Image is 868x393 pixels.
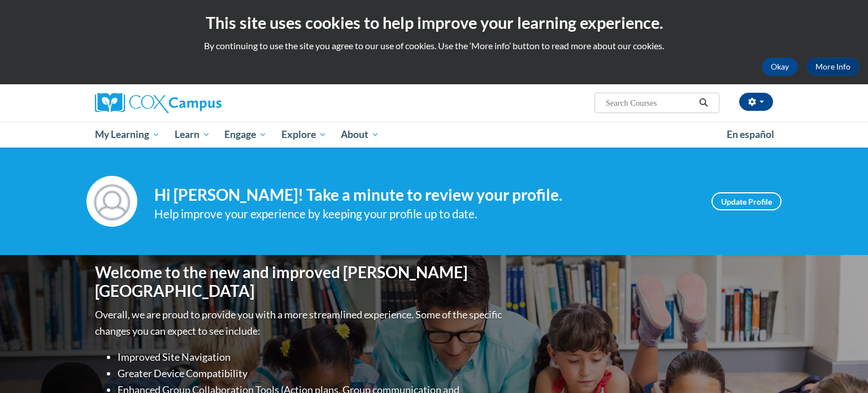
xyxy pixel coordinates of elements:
button: Account Settings [739,93,773,111]
span: En español [727,128,774,140]
a: Cox Campus [95,93,310,113]
img: Profile Image [86,176,137,227]
span: About [341,128,379,141]
a: Engage [217,122,274,148]
iframe: Button to launch messaging window [823,348,859,384]
h4: Hi [PERSON_NAME]! Take a minute to review your profile. [154,185,695,205]
span: Engage [224,128,267,141]
div: Main menu [78,122,790,148]
div: Help improve your experience by keeping your profile up to date. [154,205,695,223]
a: Explore [274,122,334,148]
a: Update Profile [711,192,782,210]
h2: This site uses cookies to help improve your learning experience. [8,11,860,34]
span: My Learning [95,128,160,141]
img: Cox Campus [95,93,222,113]
li: Greater Device Compatibility [118,365,505,382]
a: More Info [806,58,860,76]
p: By continuing to use the site you agree to our use of cookies. Use the ‘More info’ button to read... [8,40,860,52]
input: Search Courses [605,96,695,110]
a: En español [719,123,782,146]
a: Learn [167,122,218,148]
h1: Welcome to the new and improved [PERSON_NAME][GEOGRAPHIC_DATA] [95,263,505,301]
a: About [334,122,387,148]
button: Search [695,96,712,110]
a: My Learning [88,122,167,148]
span: Learn [175,128,210,141]
li: Improved Site Navigation [118,349,505,365]
p: Overall, we are proud to provide you with a more streamlined experience. Some of the specific cha... [95,306,505,339]
span: Explore [281,128,327,141]
button: Okay [762,58,798,76]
